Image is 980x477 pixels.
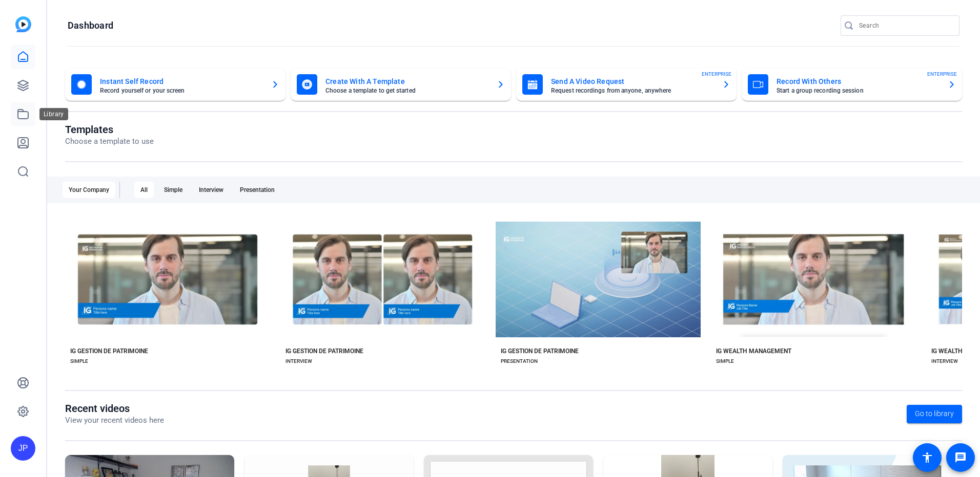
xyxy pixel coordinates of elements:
div: IG GESTION DE PATRIMOINE [70,347,148,355]
button: Record With OthersStart a group recording sessionENTERPRISE [742,68,962,101]
mat-card-title: Record With Others [777,75,940,88]
div: All [134,182,154,198]
p: Choose a template to use [65,136,154,147]
mat-card-title: Send A Video Request [551,75,714,88]
span: ENTERPRISE [927,70,957,78]
div: INTERVIEW [931,357,958,365]
div: Your Company [63,182,115,198]
mat-card-subtitle: Start a group recording session [777,88,940,94]
a: Go to library [907,405,962,423]
div: Simple [158,182,189,198]
mat-card-title: Create With A Template [325,75,488,88]
div: JP [11,436,35,461]
h1: Templates [65,123,154,136]
mat-card-subtitle: Choose a template to get started [325,88,488,94]
mat-icon: message [954,451,967,464]
div: Interview [193,182,230,198]
mat-card-title: Instant Self Record [100,75,263,88]
div: INTERVIEW [285,357,312,365]
div: SIMPLE [70,357,88,365]
button: Create With A TemplateChoose a template to get started [291,68,511,101]
div: SIMPLE [716,357,734,365]
button: Send A Video RequestRequest recordings from anyone, anywhereENTERPRISE [516,68,737,101]
div: Library [39,108,68,120]
span: ENTERPRISE [702,70,731,78]
mat-icon: accessibility [921,451,933,464]
mat-card-subtitle: Record yourself or your screen [100,88,263,94]
div: IG GESTION DE PATRIMOINE [501,347,579,355]
div: IG WEALTH MANAGEMENT [716,347,791,355]
input: Search [859,19,951,32]
button: Instant Self RecordRecord yourself or your screen [65,68,285,101]
mat-card-subtitle: Request recordings from anyone, anywhere [551,88,714,94]
div: IG GESTION DE PATRIMOINE [285,347,363,355]
p: View your recent videos here [65,415,164,426]
span: Go to library [915,408,954,419]
div: Presentation [234,182,281,198]
img: blue-gradient.svg [15,16,31,32]
h1: Recent videos [65,402,164,415]
h1: Dashboard [68,19,113,32]
div: PRESENTATION [501,357,538,365]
